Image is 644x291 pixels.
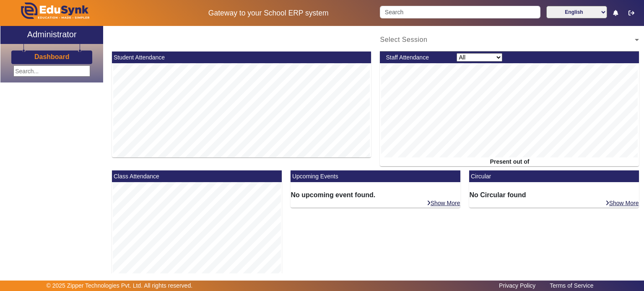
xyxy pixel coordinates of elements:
[545,280,597,291] a: Terms of Service
[380,36,427,43] span: Select Session
[380,6,540,18] input: Search
[27,29,77,39] h2: Administrator
[0,26,103,44] a: Administrator
[291,191,460,199] h6: No upcoming event found.
[166,9,371,18] h5: Gateway to your School ERP system
[469,191,639,199] h6: No Circular found
[426,199,461,207] a: Show More
[291,170,460,182] mat-card-header: Upcoming Events
[112,52,371,63] mat-card-header: Student Attendance
[112,170,282,182] mat-card-header: Class Attendance
[13,66,90,77] input: Search...
[380,157,639,166] div: Present out of
[34,53,70,61] h3: Dashboard
[382,53,452,62] div: Staff Attendance
[495,280,540,291] a: Privacy Policy
[469,170,639,182] mat-card-header: Circular
[605,199,639,207] a: Show More
[47,281,193,290] p: © 2025 Zipper Technologies Pvt. Ltd. All rights reserved.
[34,53,70,62] a: Dashboard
